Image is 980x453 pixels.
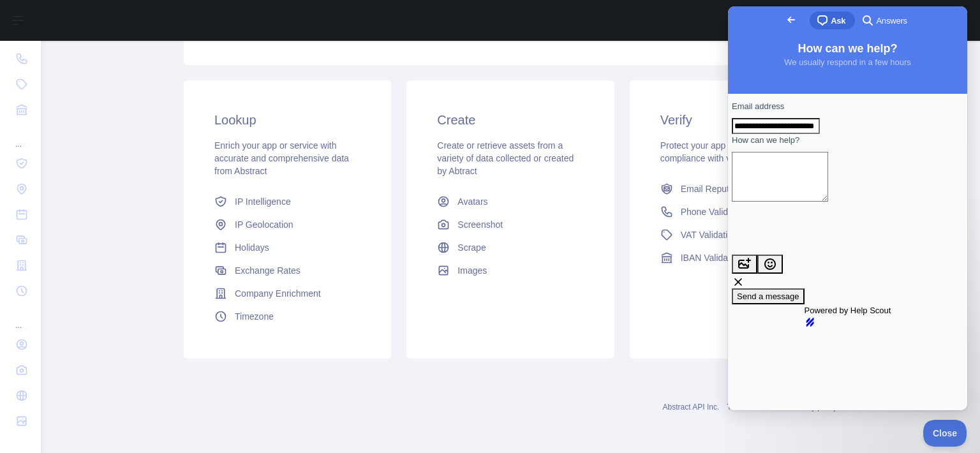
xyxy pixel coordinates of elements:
[209,190,366,213] a: IP Intelligence
[457,241,486,254] span: Scrape
[663,403,720,412] a: Abstract API Inc.
[432,190,588,213] a: Avatars
[681,251,743,264] span: IBAN Validation
[214,140,349,176] span: Enrich your app or service with accurate and comprehensive data from Abstract
[432,259,588,282] a: Images
[655,223,812,246] a: VAT Validation
[660,111,806,129] h3: Verify
[437,140,574,176] span: Create or retrieve assets from a variety of data collected or created by Abtract
[655,177,812,200] a: Email Reputation
[235,287,321,300] span: Company Enrichment
[681,228,738,241] span: VAT Validation
[728,6,967,410] iframe: Help Scout Beacon - Live Chat, Contact Form, and Knowledge Base
[235,218,293,231] span: IP Geolocation
[209,259,366,282] a: Exchange Rates
[235,241,269,254] span: Holidays
[681,182,749,195] span: Email Reputation
[10,305,31,330] div: ...
[209,305,366,328] a: Timezone
[457,218,503,231] span: Screenshot
[432,236,588,259] a: Scrape
[923,420,967,447] iframe: Help Scout Beacon - Close
[209,282,366,305] a: Company Enrichment
[235,264,301,277] span: Exchange Rates
[10,124,31,149] div: ...
[209,236,366,259] a: Holidays
[681,205,748,218] span: Phone Validation
[214,111,360,129] h3: Lookup
[209,213,366,236] a: IP Geolocation
[727,403,782,412] a: Terms of service
[437,111,583,129] h3: Create
[655,200,812,223] a: Phone Validation
[235,310,274,323] span: Timezone
[655,246,812,269] a: IBAN Validation
[660,140,790,163] span: Protect your app and ensure compliance with verification APIs
[432,213,588,236] a: Screenshot
[457,195,487,208] span: Avatars
[457,264,487,277] span: Images
[235,195,291,208] span: IP Intelligence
